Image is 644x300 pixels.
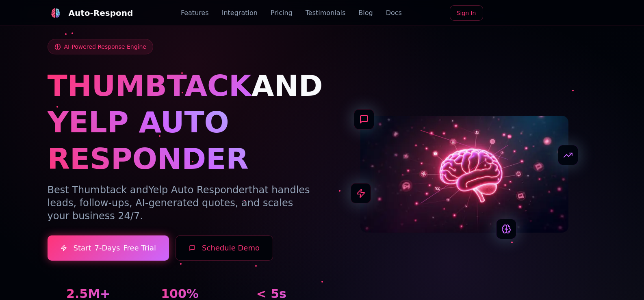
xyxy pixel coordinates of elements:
[450,5,483,21] a: Sign In
[252,69,323,103] span: AND
[486,4,601,22] iframe: "Google-বোতামের মাধ্যমে সাইন ইন করুন"
[69,7,133,19] div: Auto-Respond
[148,184,249,196] span: Yelp Auto Responder
[48,5,133,21] a: Auto-Respond
[386,8,402,18] a: Docs
[306,8,346,18] a: Testimonials
[271,8,293,18] a: Pricing
[48,104,312,177] h1: YELP AUTO RESPONDER
[176,235,273,261] button: Schedule Demo
[48,183,312,222] p: Best Thumbtack and that handles leads, follow-ups, AI-generated quotes, and scales your business ...
[50,8,61,18] img: logo.svg
[358,8,373,18] a: Blog
[222,8,258,18] a: Integration
[181,8,209,18] a: Features
[48,235,169,261] a: Start7-DaysFree Trial
[48,69,252,103] span: THUMBTACK
[64,43,146,51] span: AI-Powered Response Engine
[360,116,568,233] img: AI Neural Network Brain
[94,242,120,254] span: 7-Days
